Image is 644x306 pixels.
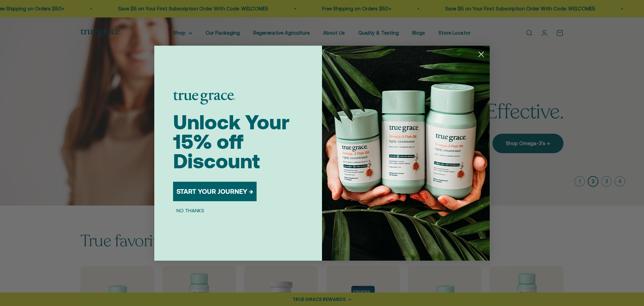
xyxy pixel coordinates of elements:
button: Close dialog [475,48,487,60]
span: Unlock Your 15% off Discount [173,111,289,173]
img: logo placeholder [173,92,235,104]
button: NO THANKS [173,207,208,215]
button: START YOUR JOURNEY → [173,182,257,201]
img: 098727d5-50f8-4f9b-9554-844bb8da1403.jpeg [322,46,490,261]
